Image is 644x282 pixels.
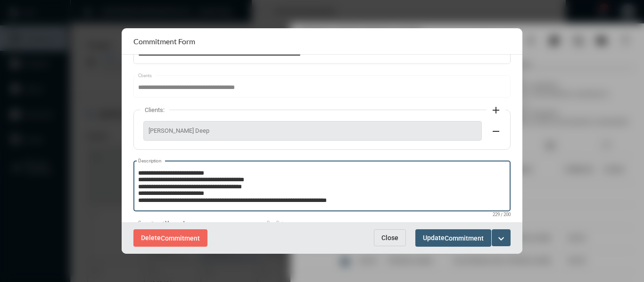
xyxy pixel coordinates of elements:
span: [PERSON_NAME] Deep [149,127,477,134]
button: Close [374,229,406,246]
mat-icon: add [490,105,502,116]
button: UpdateCommitment [415,229,491,247]
span: Close [381,234,398,242]
mat-icon: expand_more [495,233,507,244]
span: Commitment [445,234,484,242]
mat-icon: remove [490,126,502,137]
button: DeleteCommitment [133,229,207,247]
mat-hint: 229 / 200 [493,212,511,218]
label: Clients: [140,106,169,113]
span: Delete [141,234,200,242]
h2: Commitment Form [133,37,195,46]
span: Commitment [161,234,200,242]
span: Update [423,234,484,242]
